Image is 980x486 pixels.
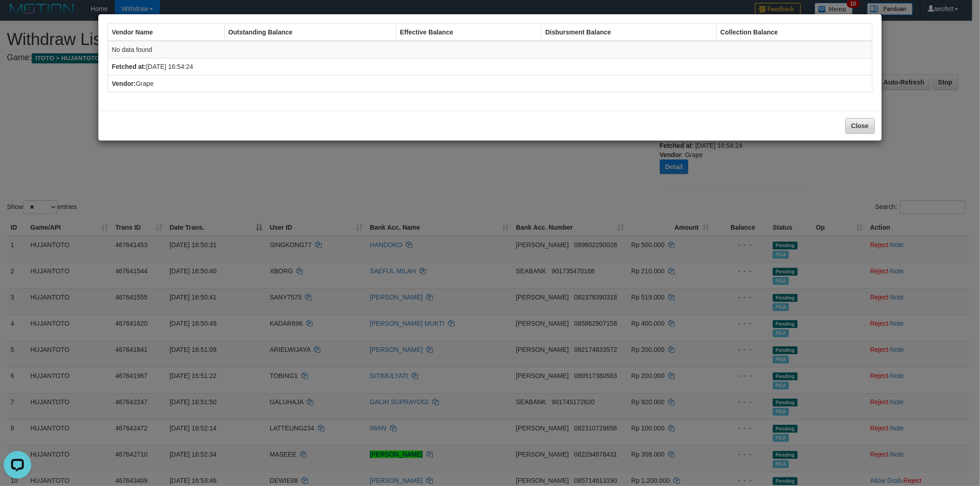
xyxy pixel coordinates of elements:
[112,63,146,70] b: Fetched at:
[4,4,31,31] button: Open LiveChat chat widget
[845,118,875,134] button: Close
[112,80,136,87] b: Vendor:
[108,24,224,41] th: Vendor Name
[108,41,872,58] td: No data found
[108,58,872,75] td: [DATE] 16:54:24
[108,75,872,92] td: Grape
[717,24,872,41] th: Collection Balance
[396,24,541,41] th: Effective Balance
[224,24,396,41] th: Outstanding Balance
[541,24,716,41] th: Disbursment Balance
